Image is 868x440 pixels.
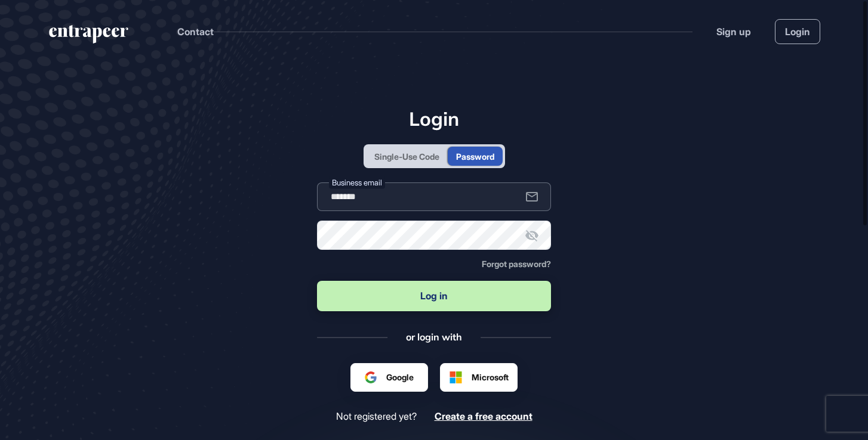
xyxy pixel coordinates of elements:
span: Microsoft [472,371,509,383]
div: or login with [406,330,462,343]
button: Log in [317,281,551,311]
div: Password [456,150,494,163]
div: Single-Use Code [374,150,439,163]
button: Contact [177,24,214,39]
a: entrapeer-logo [48,25,130,48]
h1: Login [317,107,551,130]
span: Not registered yet? [336,411,417,422]
a: Forgot password? [482,259,551,269]
a: Create a free account [435,411,533,422]
span: Create a free account [435,410,533,422]
a: Sign up [716,24,751,39]
a: Login [775,19,820,44]
span: Forgot password? [482,259,551,269]
label: Business email [329,176,385,189]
